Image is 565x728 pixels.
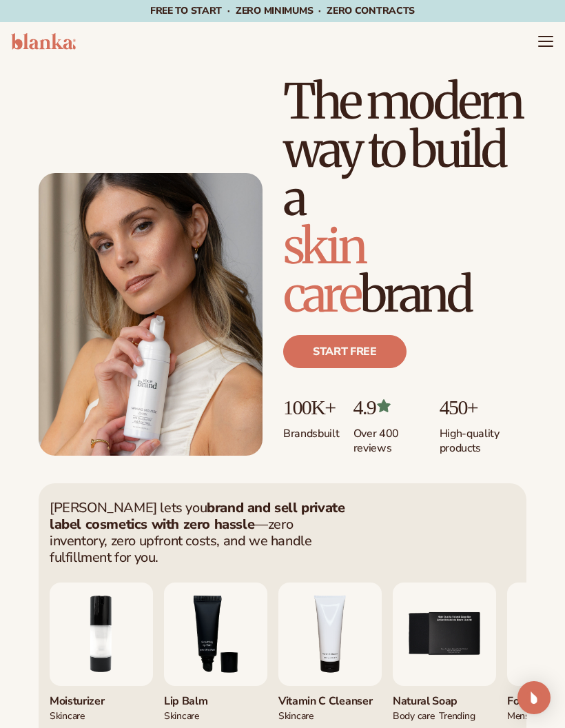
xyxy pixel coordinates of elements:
[150,4,415,17] span: Free to start · ZERO minimums · ZERO contracts
[283,396,340,418] p: 100K+
[164,583,267,686] img: Smoothing lip balm.
[517,681,551,714] div: Open Intercom Messenger
[439,708,475,722] div: TRENDING
[278,583,382,686] img: Vitamin c cleanser.
[278,708,314,722] div: Skincare
[283,77,526,318] h1: The modern way to build a brand
[353,396,426,418] p: 4.9
[393,708,435,722] div: BODY Care
[393,686,496,709] div: Natural Soap
[39,173,263,456] img: Female holding tanning mousse.
[283,335,407,368] a: Start free
[164,708,199,722] div: SKINCARE
[50,708,85,722] div: SKINCARE
[50,686,153,709] div: Moisturizer
[507,708,530,722] div: mens
[164,686,267,709] div: Lip Balm
[50,498,345,534] strong: brand and sell private label cosmetics with zero hassle
[283,418,340,441] p: Brands built
[393,583,496,686] img: Nature bar of soap.
[11,33,76,50] img: logo
[283,216,364,325] span: skin care
[50,583,153,686] img: Moisturizing lotion.
[537,33,554,50] summary: Menu
[50,500,346,566] p: [PERSON_NAME] lets you —zero inventory, zero upfront costs, and we handle fulfillment for you.
[440,418,526,456] p: High-quality products
[278,686,382,709] div: Vitamin C Cleanser
[440,396,526,418] p: 450+
[353,418,426,456] p: Over 400 reviews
